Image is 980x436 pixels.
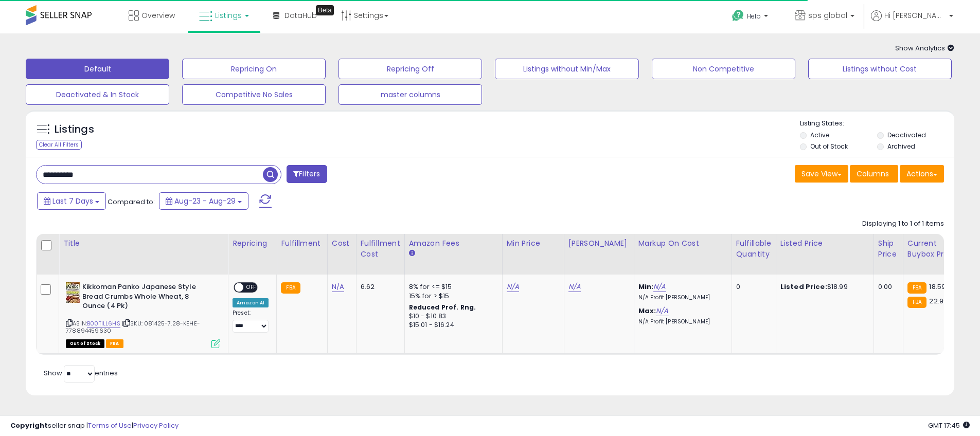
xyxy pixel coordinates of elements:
[507,238,560,249] div: Min Price
[66,339,104,348] span: All listings that are currently out of stock and unavailable for purchase on Amazon
[409,249,415,258] small: Amazon Fees.
[281,238,323,249] div: Fulfillment
[10,421,48,430] strong: Copyright
[233,298,269,307] div: Amazon AI
[409,303,476,312] b: Reduced Prof. Rng.
[287,165,327,183] button: Filters
[284,10,317,21] span: DataHub
[409,321,494,330] div: $15.01 - $16.24
[52,196,93,206] span: Last 7 Days
[638,238,727,249] div: Markup on Cost
[900,165,944,183] button: Actions
[928,421,970,430] span: 2025-09-6 17:45 GMT
[108,197,155,207] span: Compared to:
[332,238,352,249] div: Cost
[63,238,224,249] div: Title
[568,282,581,292] a: N/A
[808,10,847,21] span: sps global
[215,10,242,21] span: Listings
[44,368,118,378] span: Show: entries
[656,306,668,316] a: N/A
[638,306,656,316] b: Max:
[66,319,200,335] span: | SKU: 081425-7.28-KEHE-778894459630
[338,59,482,79] button: Repricing Off
[316,5,334,15] div: Tooltip anchor
[862,219,944,229] div: Displaying 1 to 1 of 1 items
[907,238,960,260] div: Current Buybox Price
[780,282,827,292] b: Listed Price:
[507,282,519,292] a: N/A
[634,234,732,275] th: The percentage added to the cost of goods (COGS) that forms the calculator for Min & Max prices.
[66,282,220,347] div: ASIN:
[929,296,948,306] span: 22.99
[857,169,889,179] span: Columns
[736,238,772,260] div: Fulfillable Quantity
[133,421,179,430] a: Privacy Policy
[568,238,630,249] div: [PERSON_NAME]
[159,192,248,210] button: Aug-23 - Aug-29
[887,142,915,151] label: Archived
[638,282,654,292] b: Min:
[361,238,400,260] div: Fulfillment Cost
[26,84,169,105] button: Deactivated & In Stock
[233,238,272,249] div: Repricing
[780,238,869,249] div: Listed Price
[810,131,829,139] label: Active
[361,282,397,292] div: 6.62
[37,192,106,210] button: Last 7 Days
[895,43,954,53] span: Show Analytics
[850,165,898,183] button: Columns
[55,122,94,137] h5: Listings
[907,297,926,308] small: FBA
[66,282,80,303] img: 612zLFBqGxL._SL40_.jpg
[10,421,179,431] div: seller snap | |
[409,282,494,292] div: 8% for <= $15
[409,292,494,301] div: 15% for > $15
[780,282,866,292] div: $18.99
[36,140,82,150] div: Clear All Filters
[732,9,744,22] i: Get Help
[736,282,768,292] div: 0
[332,282,344,292] a: N/A
[182,84,326,105] button: Competitive No Sales
[82,282,207,314] b: Kikkoman Panko Japanese Style Bread Crumbs Whole Wheat, 8 Ounce (4 Pk)
[887,131,926,139] label: Deactivated
[638,294,724,301] p: N/A Profit [PERSON_NAME]
[795,165,848,183] button: Save View
[88,421,132,430] a: Terms of Use
[495,59,638,79] button: Listings without Min/Max
[182,59,326,79] button: Repricing On
[243,283,260,292] span: OFF
[871,10,953,33] a: Hi [PERSON_NAME]
[884,10,946,21] span: Hi [PERSON_NAME]
[808,59,952,79] button: Listings without Cost
[652,59,795,79] button: Non Competitive
[233,310,269,333] div: Preset:
[810,142,848,151] label: Out of Stock
[638,318,724,325] p: N/A Profit [PERSON_NAME]
[106,339,123,348] span: FBA
[281,282,300,294] small: FBA
[724,2,778,33] a: Help
[878,238,899,260] div: Ship Price
[653,282,666,292] a: N/A
[26,59,169,79] button: Default
[747,12,761,21] span: Help
[929,282,946,292] span: 18.59
[141,10,175,21] span: Overview
[174,196,236,206] span: Aug-23 - Aug-29
[338,84,482,105] button: master columns
[800,119,954,129] p: Listing States:
[409,312,494,321] div: $10 - $10.83
[409,238,498,249] div: Amazon Fees
[907,282,926,294] small: FBA
[87,319,120,328] a: B00TILL6HS
[878,282,895,292] div: 0.00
